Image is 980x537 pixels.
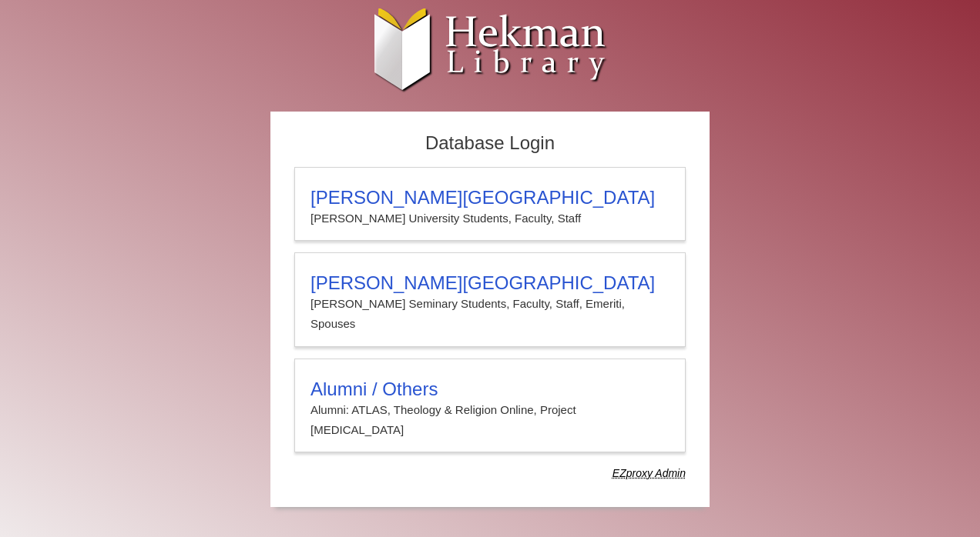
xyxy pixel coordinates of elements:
[287,128,693,159] h2: Database Login
[310,379,670,441] summary: Alumni / OthersAlumni: ATLAS, Theology & Religion Online, Project [MEDICAL_DATA]
[310,187,670,208] h3: [PERSON_NAME][GEOGRAPHIC_DATA]
[294,252,686,347] a: [PERSON_NAME][GEOGRAPHIC_DATA][PERSON_NAME] Seminary Students, Faculty, Staff, Emeriti, Spouses
[310,400,670,441] p: Alumni: ATLAS, Theology & Religion Online, Project [MEDICAL_DATA]
[310,379,670,400] h3: Alumni / Others
[612,467,686,479] dfn: Use Alumni login
[294,167,686,241] a: [PERSON_NAME][GEOGRAPHIC_DATA][PERSON_NAME] University Students, Faculty, Staff
[310,208,670,228] p: [PERSON_NAME] University Students, Faculty, Staff
[310,294,670,335] p: [PERSON_NAME] Seminary Students, Faculty, Staff, Emeriti, Spouses
[310,272,670,294] h3: [PERSON_NAME][GEOGRAPHIC_DATA]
